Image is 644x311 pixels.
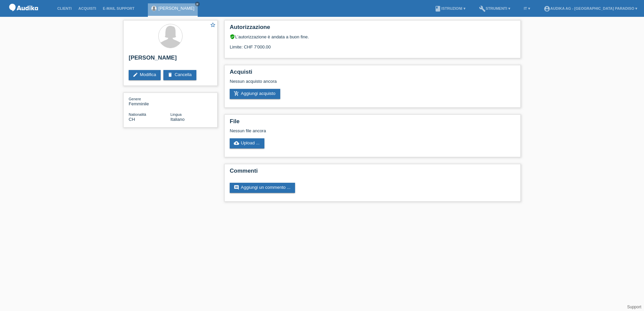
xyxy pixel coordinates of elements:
[230,138,264,148] a: cloud_uploadUpload ...
[230,34,515,39] div: L’autorizzazione è andata a buon fine.
[434,5,441,12] i: book
[163,70,196,80] a: deleteCancella
[476,6,514,10] a: buildStrumenti ▾
[129,97,141,101] span: Genere
[54,6,75,10] a: Clienti
[210,22,216,29] a: star_border
[195,2,200,6] a: close
[129,117,135,122] span: Svizzera
[230,128,436,133] div: Nessun file ancora
[170,112,182,116] span: Lingua
[234,91,239,96] i: add_shopping_cart
[230,168,515,178] h2: Commenti
[230,89,280,99] a: add_shopping_cartAggiungi acquisto
[158,6,194,11] a: [PERSON_NAME]
[129,70,161,80] a: editModifica
[627,305,641,309] a: Support
[230,79,515,89] div: Nessun acquisto ancora
[196,2,199,6] i: close
[170,117,185,122] span: Italiano
[230,183,295,193] a: commentAggiungi un commento ...
[210,22,216,28] i: star_border
[431,6,469,10] a: bookIstruzioni ▾
[230,34,235,39] i: verified_user
[167,72,173,77] i: delete
[129,96,170,106] div: Femminile
[520,6,534,10] a: IT ▾
[75,6,100,10] a: Acquisti
[230,39,515,49] div: Limite: CHF 7'000.00
[129,112,146,116] span: Nationalità
[479,5,486,12] i: build
[234,185,239,190] i: comment
[230,24,515,34] h2: Autorizzazione
[129,55,212,65] h2: [PERSON_NAME]
[234,140,239,146] i: cloud_upload
[230,69,515,79] h2: Acquisti
[7,13,40,18] a: POS — MF Group
[133,72,138,77] i: edit
[540,6,641,10] a: account_circleAudika AG - [GEOGRAPHIC_DATA] Paradiso ▾
[99,6,138,10] a: E-mail Support
[544,5,550,12] i: account_circle
[230,118,515,128] h2: File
